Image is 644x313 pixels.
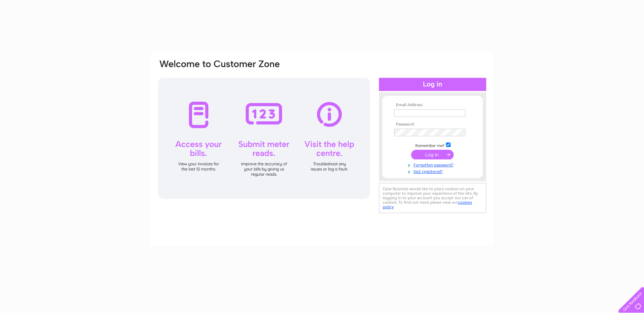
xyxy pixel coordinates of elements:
div: Clear Business would like to place cookies on your computer to improve your experience of the sit... [379,183,486,213]
th: Password: [392,122,473,127]
input: Submit [411,150,454,159]
a: Not registered? [394,168,473,174]
th: Email Address: [392,103,473,108]
a: Forgotten password? [394,161,473,168]
a: cookies policy [383,200,472,209]
td: Remember me? [392,141,473,148]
